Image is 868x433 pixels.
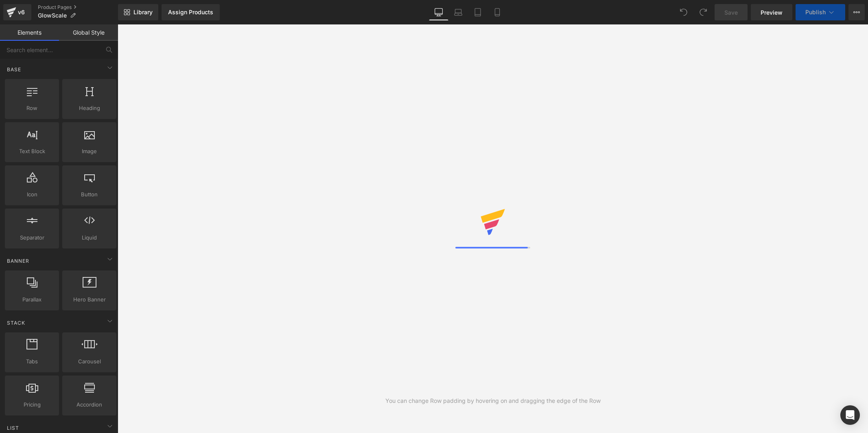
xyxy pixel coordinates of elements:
[429,4,448,20] a: Desktop
[796,4,845,20] button: Publish
[7,233,57,242] span: Separator
[724,8,738,17] span: Save
[65,295,114,304] span: Hero Banner
[7,400,57,409] span: Pricing
[65,104,114,112] span: Heading
[448,4,468,20] a: Laptop
[168,9,213,15] div: Assign Products
[7,295,57,304] span: Parallax
[468,4,488,20] a: Tablet
[16,7,26,18] div: v6
[59,24,118,41] a: Global Style
[695,4,711,20] button: Redo
[7,104,57,112] span: Row
[7,147,57,156] span: Text Block
[65,400,114,409] span: Accordion
[133,9,153,16] span: Library
[3,4,31,20] a: v6
[38,4,118,11] a: Product Pages
[6,424,20,432] span: List
[385,396,601,405] div: You can change Row padding by hovering on and dragging the edge of the Row
[65,190,114,199] span: Button
[6,319,26,327] span: Stack
[65,357,114,366] span: Carousel
[38,12,67,19] span: GlowScale
[751,4,792,20] a: Preview
[676,4,692,20] button: Undo
[761,8,783,17] span: Preview
[65,147,114,156] span: Image
[6,257,30,265] span: Banner
[7,357,57,366] span: Tabs
[840,405,860,425] div: Open Intercom Messenger
[118,4,158,20] a: New Library
[848,4,865,20] button: More
[65,233,114,242] span: Liquid
[6,66,22,73] span: Base
[805,9,826,15] span: Publish
[7,190,57,199] span: Icon
[488,4,507,20] a: Mobile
